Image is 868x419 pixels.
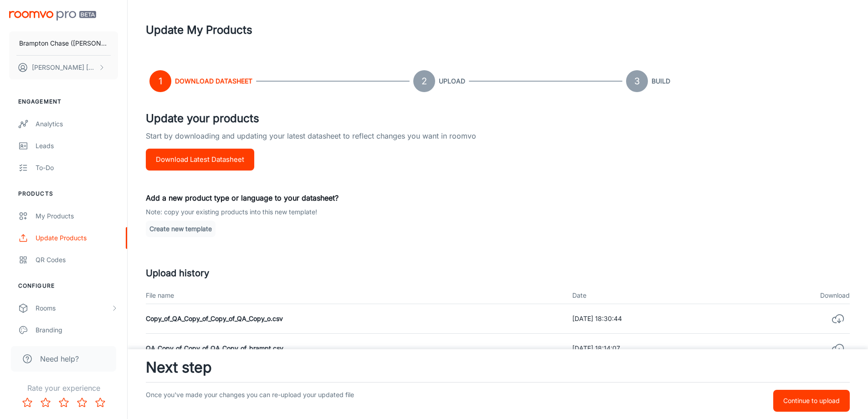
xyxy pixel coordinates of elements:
h4: Update your products [146,110,850,127]
div: Update Products [36,233,118,243]
div: My Products [36,211,118,221]
th: Download [747,287,850,304]
td: Copy_of_QA_Copy_of_Copy_of_QA_Copy_o.csv [146,304,565,334]
img: Roomvo PRO Beta [9,11,96,21]
p: Continue to upload [783,396,840,406]
button: Rate 2 star [36,393,55,412]
th: Date [565,287,747,304]
button: Brampton Chase ([PERSON_NAME] LTD) [9,31,118,55]
th: File name [146,287,565,304]
h1: Update My Products [146,22,252,38]
p: Note: copy your existing products into this new template! [146,207,850,217]
button: Continue to upload [773,390,850,412]
button: Rate 3 star [55,393,73,412]
div: To-do [36,163,118,173]
text: 2 [421,76,427,87]
div: Analytics [36,119,118,129]
span: Need help? [40,353,79,364]
p: Start by downloading and updating your latest datasheet to reflect changes you want in roomvo [146,130,850,149]
button: [PERSON_NAME] [PERSON_NAME] [9,56,118,79]
button: Download Latest Datasheet [146,149,254,171]
p: Rate your experience [7,383,120,393]
p: [PERSON_NAME] [PERSON_NAME] [32,62,96,72]
h6: Upload [439,76,465,86]
button: Rate 1 star [18,393,36,412]
button: Create new template [146,221,216,237]
td: [DATE] 18:14:07 [565,334,747,363]
p: Add a new product type or language to your datasheet? [146,192,850,203]
h3: Next step [146,357,850,378]
p: Once you've made your changes you can re-upload your updated file [146,390,603,412]
text: 3 [634,76,640,87]
text: 1 [159,76,162,87]
td: [DATE] 18:30:44 [565,304,747,334]
h6: Build [652,76,670,86]
td: QA_Copy_of_Copy_of_QA_Copy_of_brampt.csv [146,334,565,363]
p: Brampton Chase ([PERSON_NAME] LTD) [19,38,108,48]
h6: Download Datasheet [175,76,252,86]
button: Rate 5 star [91,393,109,412]
div: QR Codes [36,255,118,265]
button: Rate 4 star [73,393,91,412]
div: Leads [36,141,118,151]
div: Rooms [36,303,111,313]
div: Branding [36,325,118,335]
h5: Upload history [146,266,850,280]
